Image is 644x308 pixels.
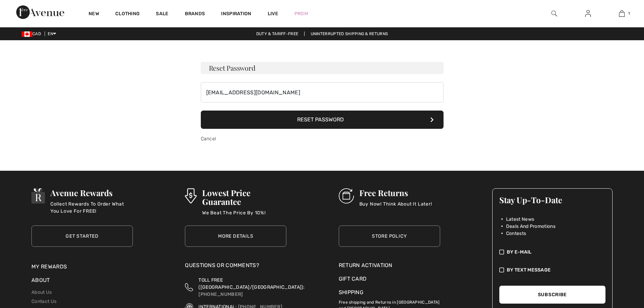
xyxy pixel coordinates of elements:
[16,5,64,19] img: 1ère Avenue
[31,188,45,204] img: Avenue Rewards
[185,188,196,204] img: Lowest Price Guarantee
[89,11,99,18] a: New
[22,31,44,36] span: CAD
[202,209,287,223] p: We Beat The Price By 10%!
[339,188,354,204] img: Free Returns
[156,11,168,18] a: Sale
[221,11,251,18] span: Inspiration
[201,62,444,74] h3: Reset Password
[507,266,551,274] span: By Text Message
[31,226,133,247] a: Get Started
[201,136,216,142] a: Cancel
[499,286,605,304] button: Subscribe
[201,111,444,129] button: Reset Password
[50,188,133,197] h3: Avenue Rewards
[185,226,286,247] a: More Details
[339,226,440,247] a: Store Policy
[31,289,52,295] a: About Us
[201,82,444,102] input: E-mail
[31,299,56,304] a: Contact Us
[185,261,286,273] div: Questions or Comments?
[605,9,638,18] a: 1
[198,291,243,297] a: [PHONE_NUMBER]
[506,223,555,230] span: Deals And Promotions
[339,261,440,269] a: Return Activation
[339,275,440,283] a: Gift Card
[619,9,625,18] img: My Bag
[585,9,591,18] img: My Info
[580,9,596,18] a: Sign In
[185,11,205,18] a: Brands
[601,288,637,305] iframe: Opens a widget where you can chat to one of our agents
[628,10,630,17] span: 1
[359,200,432,214] p: Buy Now! Think About It Later!
[339,289,363,295] a: Shipping
[202,188,287,206] h3: Lowest Price Guarantee
[499,195,605,204] h3: Stay Up-To-Date
[506,230,526,237] span: Contests
[551,9,557,18] img: search the website
[294,10,308,17] a: Prom
[359,188,432,197] h3: Free Returns
[48,31,56,36] span: EN
[268,10,278,17] a: Live
[31,276,133,288] div: About
[185,277,193,298] img: Toll Free (Canada/US)
[22,31,32,37] img: Canadian Dollar
[115,11,140,18] a: Clothing
[50,200,133,214] p: Collect Rewards To Order What You Love For FREE!
[198,277,305,290] span: TOLL FREE ([GEOGRAPHIC_DATA]/[GEOGRAPHIC_DATA]):
[499,248,504,256] img: check
[499,266,504,274] img: check
[31,263,67,270] a: My Rewards
[507,248,532,256] span: By E-mail
[506,216,534,223] span: Latest News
